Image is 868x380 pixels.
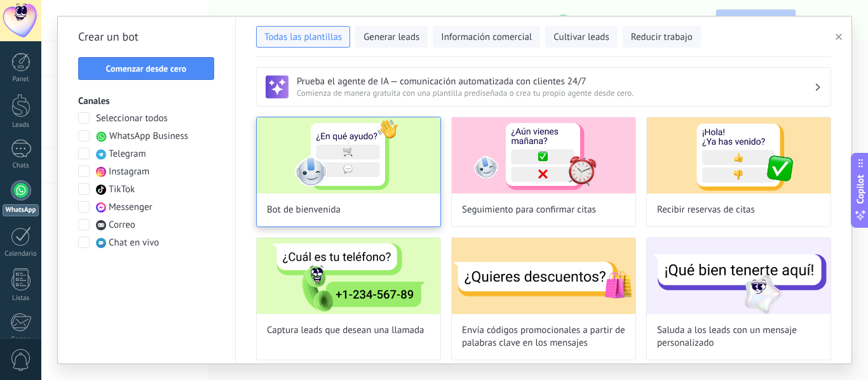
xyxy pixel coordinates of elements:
span: Chat en vivo [109,237,159,249]
span: Telegram [109,148,146,161]
button: Comenzar desde cero [78,57,214,80]
div: Listas [3,294,39,303]
span: Captura leads que desean una llamada [267,324,424,337]
img: Captura leads que desean una llamada [257,238,440,314]
div: Panel [3,75,39,84]
span: Información comercial [441,31,532,44]
span: Reducir trabajo [631,31,693,44]
button: Reducir trabajo [623,26,701,48]
span: Generar leads [363,31,419,44]
div: Correo [3,336,39,344]
button: Cultivar leads [545,26,617,48]
span: Saluda a los leads con un mensaje personalizado [657,324,820,350]
span: Envía códigos promocionales a partir de palabras clave en los mensajes [462,324,625,350]
span: Bot de bienvenida [267,204,341,216]
h3: Prueba el agente de IA — comunicación automatizada con clientes 24/7 [297,75,814,88]
img: Envía códigos promocionales a partir de palabras clave en los mensajes [452,238,635,314]
button: Generar leads [355,26,428,48]
button: Todas las plantillas [256,26,350,48]
span: Todas las plantillas [264,31,342,44]
img: Seguimiento para confirmar citas [452,117,635,193]
img: Recibir reservas de citas [647,117,831,193]
img: Saluda a los leads con un mensaje personalizado [647,238,831,314]
span: Instagram [109,166,149,178]
span: Messenger [109,201,153,214]
div: Calendario [3,250,39,258]
div: Chats [3,162,39,170]
h3: Canales [78,95,215,107]
span: Comienza de manera gratuita con una plantilla prediseñada o crea tu propio agente desde cero. [297,88,814,98]
span: WhatsApp Business [109,130,188,143]
span: Correo [109,219,135,232]
span: Cultivar leads [553,31,609,44]
div: WhatsApp [3,204,39,216]
span: Seguimiento para confirmar citas [462,204,596,216]
button: Información comercial [433,26,540,48]
span: Seleccionar todos [96,112,168,125]
h2: Crear un bot [78,27,215,47]
div: Leads [3,121,39,129]
span: Copilot [854,174,867,204]
span: TikTok [109,183,135,196]
span: Recibir reservas de citas [657,204,755,216]
span: Comenzar desde cero [106,64,187,73]
img: Bot de bienvenida [257,117,440,193]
